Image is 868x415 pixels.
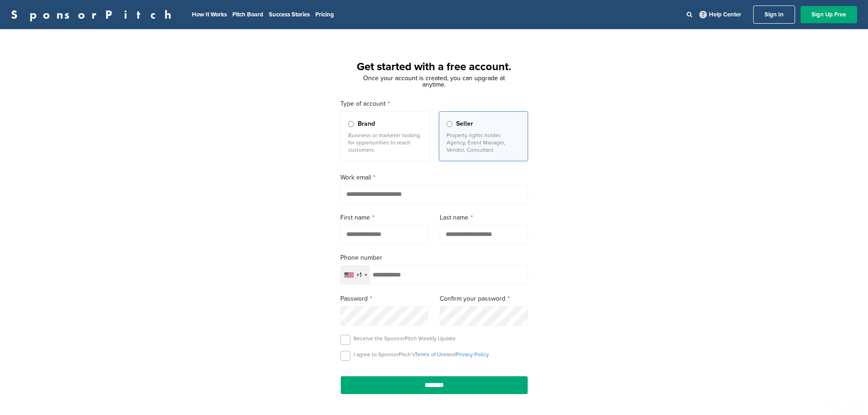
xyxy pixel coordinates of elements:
[348,132,422,154] p: Business or marketer looking for opportunities to reach customers
[348,121,354,127] input: Brand Business or marketer looking for opportunities to reach customers
[340,294,429,304] label: Password
[415,351,447,358] a: Terms of Use
[440,294,528,304] label: Confirm your password
[447,132,520,154] p: Property rights holder, Agency, Event Manager, Vendor, Consultant
[340,99,528,109] label: Type of account
[698,9,743,20] a: Help Center
[440,213,528,223] label: Last name
[354,335,456,342] p: Receive the SponsorPitch Weekly Update
[356,272,362,278] div: +1
[341,266,370,284] div: Selected country
[192,11,227,18] a: How It Works
[456,119,473,129] span: Seller
[456,351,489,358] a: Privacy Policy
[801,6,857,23] a: Sign Up Free
[269,11,310,18] a: Success Stories
[11,9,177,20] a: SponsorPitch
[354,351,489,358] p: I agree to SponsorPitch’s and
[340,253,528,263] label: Phone number
[232,11,263,18] a: Pitch Board
[315,11,334,18] a: Pricing
[358,119,375,129] span: Brand
[329,59,539,75] h1: Get started with a free account.
[832,379,861,408] iframe: Button to launch messaging window
[447,121,452,127] input: Seller Property rights holder, Agency, Event Manager, Vendor, Consultant
[753,5,795,24] a: Sign In
[340,173,528,183] label: Work email
[340,213,429,223] label: First name
[363,74,505,88] span: Once your account is created, you can upgrade at anytime.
